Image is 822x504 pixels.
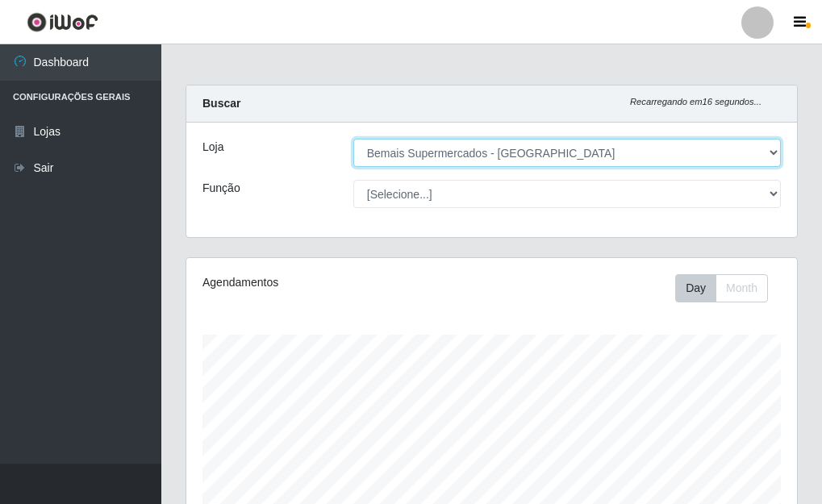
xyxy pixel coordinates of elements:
button: Day [675,274,716,302]
img: CoreUI Logo [27,12,98,32]
div: First group [675,274,768,302]
div: Agendamentos [202,274,429,291]
strong: Buscar [202,97,240,110]
i: Recarregando em 16 segundos... [630,97,761,106]
div: Toolbar with button groups [675,274,781,302]
label: Função [202,180,240,197]
button: Month [716,274,768,302]
label: Loja [202,139,223,156]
